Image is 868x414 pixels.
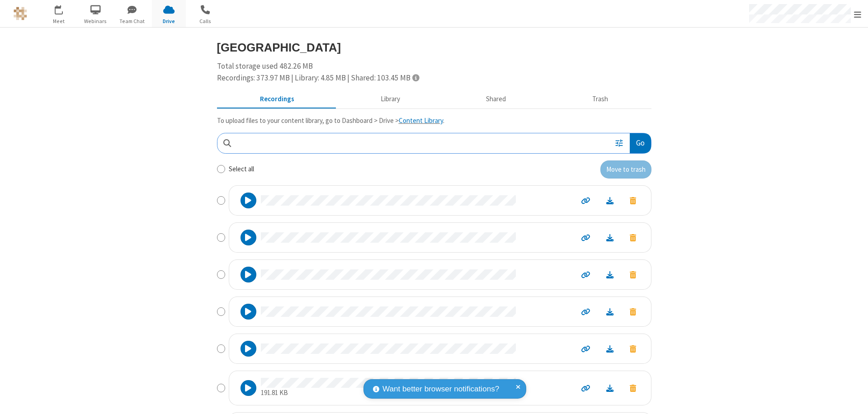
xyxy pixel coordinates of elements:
[14,7,27,20] img: QA Selenium DO NOT DELETE OR CHANGE
[115,17,149,25] span: Team Chat
[217,116,651,126] p: To upload files to your content library, go to Dashboard > Drive > .
[549,91,651,108] button: Trash
[399,116,443,125] a: Content Library
[630,133,651,154] button: Go
[382,383,499,395] span: Want better browser notifications?
[598,343,622,354] a: Download file
[598,195,622,206] a: Download file
[412,74,419,81] span: Totals displayed include files that have been moved to the trash.
[598,232,622,243] a: Download file
[598,269,622,280] a: Download file
[189,17,222,25] span: Calls
[79,17,113,25] span: Webinars
[600,160,651,179] button: Move to trash
[217,41,651,54] h3: [GEOGRAPHIC_DATA]
[61,5,67,12] div: 1
[598,306,622,317] a: Download file
[152,17,186,25] span: Drive
[443,91,549,108] button: Shared during meetings
[598,383,622,393] a: Download file
[622,306,644,318] button: Move to trash
[337,91,443,108] button: Content library
[229,164,254,174] label: Select all
[261,388,516,398] p: 191.81 KB
[217,72,651,84] div: Recordings: 373.97 MB | Library: 4.85 MB | Shared: 103.45 MB
[622,343,644,355] button: Move to trash
[42,17,76,25] span: Meet
[217,91,338,108] button: Recorded meetings
[622,382,644,394] button: Move to trash
[622,231,644,244] button: Move to trash
[622,194,644,207] button: Move to trash
[217,61,651,84] div: Total storage used 482.26 MB
[622,268,644,281] button: Move to trash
